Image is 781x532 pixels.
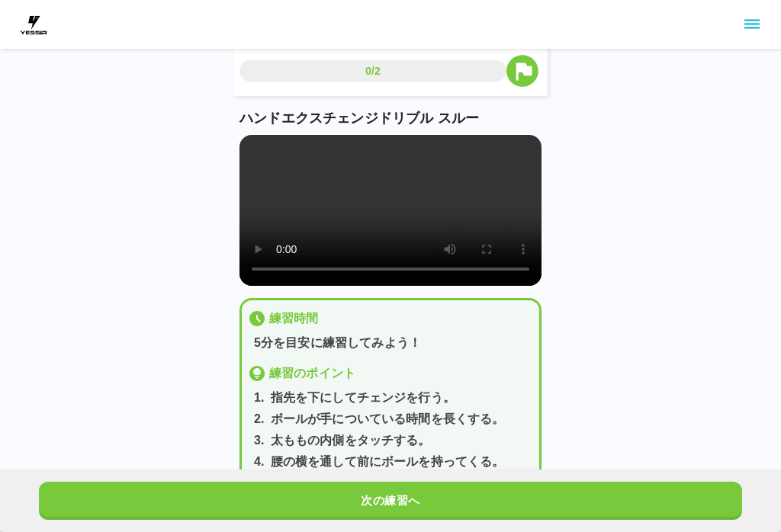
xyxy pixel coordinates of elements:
p: 0/2 [365,63,381,79]
p: 指先を下にしてチェンジを行う。 [271,389,455,407]
button: 次の練習へ [39,482,742,520]
p: 練習のポイント [269,364,355,383]
p: 3 . [254,431,265,450]
p: ボールが手についている時間を長くする。 [271,410,505,428]
button: sidemenu [739,11,765,37]
img: dummy [18,9,49,40]
p: 太ももの内側をタッチする。 [271,431,431,450]
p: ハンドエクスチェンジドリブル スルー [239,108,542,129]
p: 1 . [254,389,265,407]
p: 腰の横を通して前にボールを持ってくる。 [271,453,505,471]
p: 練習時間 [269,309,319,328]
p: 2 . [254,410,265,428]
p: 4 . [254,453,265,471]
p: 5分を目安に練習してみよう！ [254,334,533,352]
